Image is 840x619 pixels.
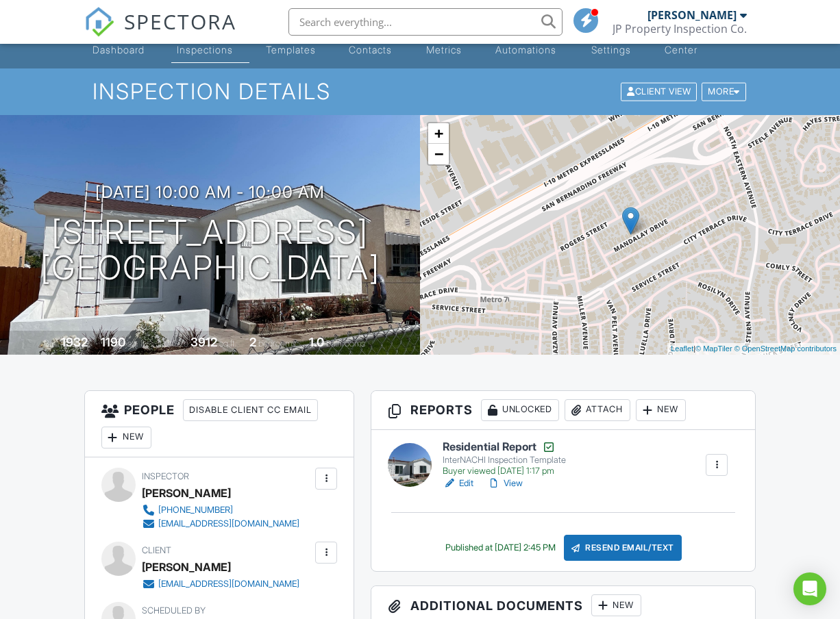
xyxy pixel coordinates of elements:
span: SPECTORA [124,7,236,36]
span: Scheduled By [142,605,206,616]
div: New [101,427,151,449]
a: Leaflet [671,344,693,353]
h6: Residential Report [443,440,566,454]
a: Zoom in [428,123,449,144]
div: 1932 [61,335,88,349]
div: Buyer viewed [DATE] 1:17 pm [443,466,566,477]
a: Zoom out [428,144,449,164]
span: Lot Size [160,338,188,349]
span: sq.ft. [219,338,236,349]
div: JP Property Inspection Co. [613,22,747,36]
a: Edit [443,477,473,490]
a: View [487,477,523,490]
div: Settings [591,44,631,55]
div: [PERSON_NAME] [647,8,737,22]
div: Contacts [349,44,392,55]
div: Published at [DATE] 2:45 PM [445,542,556,553]
div: New [591,594,641,616]
div: Unlocked [481,399,559,421]
div: Client View [621,83,697,101]
a: © OpenStreetMap contributors [734,344,837,353]
div: [PHONE_NUMBER] [158,505,233,516]
h1: [STREET_ADDRESS] [GEOGRAPHIC_DATA] [40,214,380,287]
img: The Best Home Inspection Software - Spectora [84,7,114,37]
span: Client [142,545,171,555]
a: SPECTORA [84,18,236,47]
span: Inspector [142,471,189,481]
input: Search everything... [288,8,563,36]
div: Automations [495,44,556,55]
a: © MapTiler [695,344,732,353]
div: Templates [266,44,316,55]
h3: People [85,391,354,457]
div: More [702,83,746,101]
div: [EMAIL_ADDRESS][DOMAIN_NAME] [158,579,299,590]
div: New [636,399,686,421]
div: [PERSON_NAME] [142,483,231,503]
div: [PERSON_NAME] [142,557,231,577]
span: bedrooms [258,338,296,349]
div: Metrics [426,44,462,55]
h1: Inspection Details [92,79,747,103]
a: [EMAIL_ADDRESS][DOMAIN_NAME] [142,577,299,591]
div: Disable Client CC Email [183,399,318,421]
div: Resend Email/Text [564,535,682,561]
a: Client View [619,86,700,96]
h3: Reports [371,391,755,430]
div: | [667,343,840,355]
div: [EMAIL_ADDRESS][DOMAIN_NAME] [158,518,299,529]
a: [EMAIL_ADDRESS][DOMAIN_NAME] [142,517,299,531]
span: Built [44,338,59,349]
div: 1.0 [309,335,324,349]
span: bathrooms [326,338,365,349]
div: 2 [249,335,256,349]
h3: [DATE] 10:00 am - 10:00 am [95,183,325,201]
div: 3912 [190,335,217,349]
div: InterNACHI Inspection Template [443,455,566,466]
div: Attach [565,399,630,421]
span: sq. ft. [127,338,147,349]
a: Residential Report InterNACHI Inspection Template Buyer viewed [DATE] 1:17 pm [443,440,566,477]
div: Open Intercom Messenger [793,572,826,605]
a: [PHONE_NUMBER] [142,503,299,517]
div: 1190 [101,335,125,349]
